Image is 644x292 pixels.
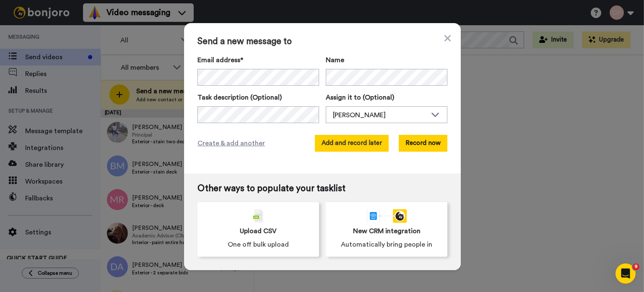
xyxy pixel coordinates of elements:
label: Task description (Optional) [197,92,319,103]
span: Other ways to populate your tasklist [197,184,447,194]
button: Record now [399,135,447,152]
span: Send a new message to [197,37,447,47]
span: Upload CSV [240,226,277,236]
img: csv-grey.png [253,209,263,223]
button: Add and record later [315,135,389,152]
div: animation [366,209,407,223]
span: One off bulk upload [228,239,289,250]
label: Email address* [197,55,319,65]
span: Name [326,55,344,65]
iframe: Intercom live chat [615,263,636,284]
label: Assign it to (Optional) [326,92,447,103]
span: Create & add another [197,138,265,148]
span: 9 [633,263,639,270]
span: New CRM integration [353,226,421,236]
div: [PERSON_NAME] [333,110,427,120]
span: Automatically bring people in [341,239,432,250]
